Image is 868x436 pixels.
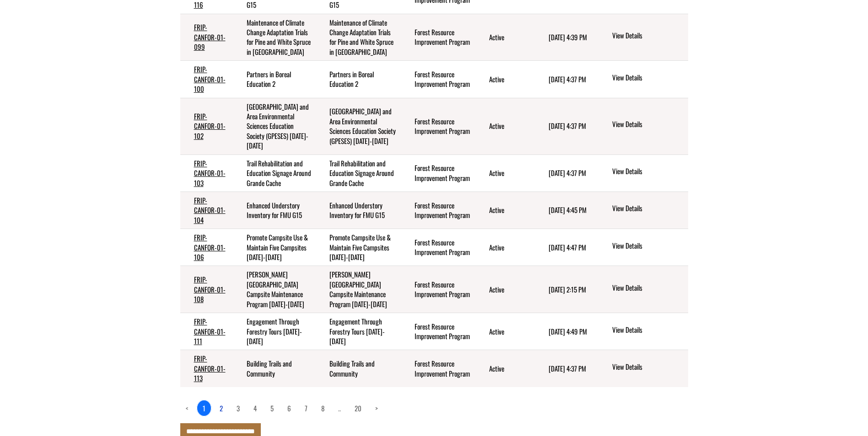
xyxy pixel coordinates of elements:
[612,325,684,336] a: View details
[401,98,475,154] td: Forest Resource Improvement Program
[597,229,688,266] td: action menu
[194,232,226,262] a: FRIP-CANFOR-01-106
[299,400,313,416] a: page 7
[612,241,684,252] a: View details
[180,266,233,313] td: FRIP-CANFOR-01-108
[549,205,587,215] time: [DATE] 4:45 PM
[475,229,535,266] td: Active
[475,191,535,229] td: Active
[612,283,684,294] a: View details
[233,313,316,350] td: Engagement Through Forestry Tours 2022-2026
[612,362,684,373] a: View details
[475,266,535,313] td: Active
[549,121,586,131] time: [DATE] 4:37 PM
[316,98,401,154] td: Grande Prairie and Area Environmental Sciences Education Society (GPESES) 2022-2026
[535,266,597,313] td: 7/11/2025 2:15 PM
[349,400,367,416] a: page 20
[180,229,233,266] td: FRIP-CANFOR-01-106
[612,166,684,177] a: View details
[180,350,233,387] td: FRIP-CANFOR-01-113
[180,154,233,191] td: FRIP-CANFOR-01-103
[597,98,688,154] td: action menu
[194,64,226,94] a: FRIP-CANFOR-01-100
[401,191,475,229] td: Forest Resource Improvement Program
[194,111,226,141] a: FRIP-CANFOR-01-102
[180,98,233,154] td: FRIP-CANFOR-01-102
[597,191,688,229] td: action menu
[612,203,684,214] a: View details
[549,284,586,294] time: [DATE] 2:15 PM
[231,400,245,416] a: page 3
[597,266,688,313] td: action menu
[612,73,684,84] a: View details
[233,229,316,266] td: Promote Campsite Use & Maintain Five Campsites 2022-2027
[316,266,401,313] td: Hines Creek Area Campsite Maintenance Program 2022-2026
[214,400,228,416] a: page 2
[233,61,316,98] td: Partners in Boreal Education 2
[180,313,233,350] td: FRIP-CANFOR-01-111
[233,154,316,191] td: Trail Rehabilitation and Education Signage Around Grande Cache
[549,326,587,336] time: [DATE] 4:49 PM
[316,313,401,350] td: Engagement Through Forestry Tours 2022-2026
[597,154,688,191] td: action menu
[180,61,233,98] td: FRIP-CANFOR-01-100
[401,229,475,266] td: Forest Resource Improvement Program
[401,266,475,313] td: Forest Resource Improvement Program
[597,14,688,61] td: action menu
[535,229,597,266] td: 5/7/2025 4:47 PM
[248,400,262,416] a: page 4
[194,274,226,304] a: FRIP-CANFOR-01-108
[233,266,316,313] td: Hines Creek Area Campsite Maintenance Program 2022-2026
[194,316,226,346] a: FRIP-CANFOR-01-111
[316,61,401,98] td: Partners in Boreal Education 2
[316,229,401,266] td: Promote Campsite Use & Maintain Five Campsites 2022-2027
[475,14,535,61] td: Active
[475,98,535,154] td: Active
[535,350,597,387] td: 6/6/2025 4:37 PM
[370,400,383,416] a: Next page
[401,14,475,61] td: Forest Resource Improvement Program
[535,61,597,98] td: 6/6/2025 4:37 PM
[197,400,211,416] a: 1
[535,154,597,191] td: 6/6/2025 4:37 PM
[612,31,684,42] a: View details
[549,363,586,373] time: [DATE] 4:37 PM
[475,61,535,98] td: Active
[612,119,684,130] a: View details
[316,191,401,229] td: Enhanced Understory Inventory for FMU G15
[401,61,475,98] td: Forest Resource Improvement Program
[316,350,401,387] td: Building Trails and Community
[180,191,233,229] td: FRIP-CANFOR-01-104
[316,400,330,416] a: page 8
[535,191,597,229] td: 5/7/2025 4:45 PM
[194,158,226,188] a: FRIP-CANFOR-01-103
[535,14,597,61] td: 5/7/2025 4:39 PM
[194,195,226,225] a: FRIP-CANFOR-01-104
[401,313,475,350] td: Forest Resource Improvement Program
[233,191,316,229] td: Enhanced Understory Inventory for FMU G15
[180,400,194,416] a: Previous page
[316,14,401,61] td: Maintenance of Climate Change Adaptation Trials for Pine and White Spruce in Alberta
[233,350,316,387] td: Building Trails and Community
[597,313,688,350] td: action menu
[475,313,535,350] td: Active
[401,154,475,191] td: Forest Resource Improvement Program
[597,61,688,98] td: action menu
[333,400,346,416] a: Load more pages
[194,353,226,383] a: FRIP-CANFOR-01-113
[401,350,475,387] td: Forest Resource Improvement Program
[180,14,233,61] td: FRIP-CANFOR-01-099
[535,98,597,154] td: 6/6/2025 4:37 PM
[597,350,688,387] td: action menu
[475,350,535,387] td: Active
[265,400,279,416] a: page 5
[194,22,226,52] a: FRIP-CANFOR-01-099
[549,32,587,42] time: [DATE] 4:39 PM
[475,154,535,191] td: Active
[535,313,597,350] td: 5/7/2025 4:49 PM
[549,168,586,178] time: [DATE] 4:37 PM
[282,400,297,416] a: page 6
[233,98,316,154] td: Grande Prairie and Area Environmental Sciences Education Society (GPESES) 2022-2026
[233,14,316,61] td: Maintenance of Climate Change Adaptation Trials for Pine and White Spruce in Alberta
[549,242,586,252] time: [DATE] 4:47 PM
